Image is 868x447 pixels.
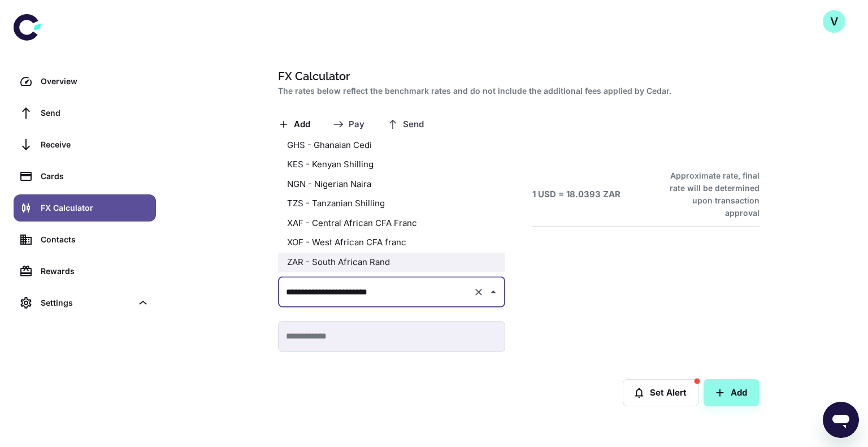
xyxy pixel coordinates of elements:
a: Contacts [14,226,156,253]
h6: 1 USD = 18.0393 ZAR [532,188,620,201]
a: Receive [14,131,156,158]
button: V [823,10,845,33]
a: FX Calculator [14,194,156,222]
span: Pay [349,119,364,130]
li: GHS - Ghanaian Cedi [278,136,505,155]
div: Cards [41,170,149,183]
span: Send [403,119,424,130]
li: ZAR - South African Rand [278,253,505,272]
div: Settings [14,289,156,316]
span: Add [294,119,310,130]
h6: Approximate rate, final rate will be determined upon transaction approval [657,170,759,219]
a: Cards [14,163,156,190]
button: Close [485,284,501,300]
li: NGN - Nigerian Naira [278,175,505,194]
li: XAF - Central African CFA Franc [278,214,505,233]
div: Receive [41,138,149,151]
div: FX Calculator [41,202,149,214]
a: Overview [14,68,156,95]
iframe: Button to launch messaging window [823,402,859,438]
li: TZS - Tanzanian Shilling [278,194,505,214]
a: Send [14,99,156,127]
div: Contacts [41,233,149,246]
button: Set Alert [623,379,699,406]
li: KES - Kenyan Shilling [278,155,505,175]
h1: FX Calculator [278,68,755,85]
h2: The rates below reflect the benchmark rates and do not include the additional fees applied by Cedar. [278,85,755,97]
div: Settings [41,297,132,309]
div: Send [41,107,149,119]
a: Rewards [14,258,156,285]
div: Overview [41,75,149,88]
div: Rewards [41,265,149,277]
button: Clear [471,284,487,300]
button: Add [704,379,759,406]
li: XOF - West African CFA franc [278,233,505,253]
